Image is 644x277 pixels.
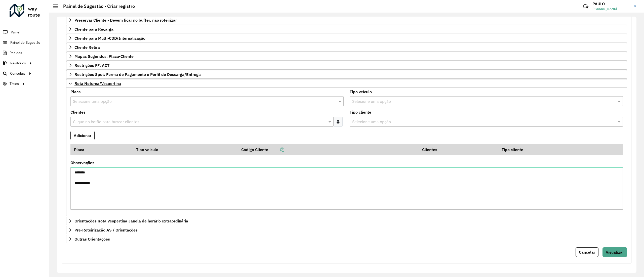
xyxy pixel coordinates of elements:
[70,131,95,140] button: Adicionar
[74,45,100,49] span: Cliente Retira
[74,18,177,22] span: Preservar Cliente - Devem ficar no buffer, não roteirizar
[74,36,145,40] span: Cliente para Multi-CDD/Internalização
[74,54,134,58] span: Mapas Sugeridos: Placa-Cliente
[74,228,138,232] span: Pre-Roteirização AS / Orientações
[66,88,627,216] div: Rota Noturna/Vespertina
[133,144,238,155] th: Tipo veículo
[350,109,371,115] label: Tipo cliente
[74,72,201,76] span: Restrições Spot: Forma de Pagamento e Perfil de Descarga/Entrega
[66,70,627,79] a: Restrições Spot: Forma de Pagamento e Perfil de Descarga/Entrega
[602,247,627,257] button: Visualizar
[238,144,419,155] th: Código Cliente
[74,81,121,85] span: Rota Noturna/Vespertina
[66,25,627,33] a: Cliente para Recarga
[10,61,26,66] span: Relatórios
[66,16,627,24] a: Preservar Cliente - Devem ficar no buffer, não roteirizar
[576,247,598,257] button: Cancelar
[579,250,595,255] span: Cancelar
[11,30,20,35] span: Painel
[70,89,81,95] label: Placa
[74,27,113,31] span: Cliente para Recarga
[58,4,135,9] h2: Painel de Sugestão - Criar registro
[580,1,591,12] a: Contato Rápido
[66,217,627,225] a: Orientações Rota Vespertina Janela de horário extraordinária
[10,71,25,76] span: Consultas
[66,52,627,61] a: Mapas Sugeridos: Placa-Cliente
[66,43,627,52] a: Cliente Retira
[606,250,624,255] span: Visualizar
[592,2,630,6] h3: PAULO
[66,61,627,70] a: Restrições FF: ACT
[74,237,110,241] span: Outras Orientações
[74,63,109,67] span: Restrições FF: ACT
[268,147,284,152] a: Copiar
[74,219,188,223] span: Orientações Rota Vespertina Janela de horário extraordinária
[70,160,94,166] label: Observações
[66,226,627,234] a: Pre-Roteirização AS / Orientações
[66,235,627,243] a: Outras Orientações
[66,79,627,88] a: Rota Noturna/Vespertina
[70,109,86,115] label: Clientes
[10,40,40,45] span: Painel de Sugestão
[350,89,372,95] label: Tipo veículo
[10,81,19,86] span: Tático
[592,7,630,11] span: [PERSON_NAME]
[10,50,22,56] span: Pedidos
[70,144,133,155] th: Placa
[66,34,627,42] a: Cliente para Multi-CDD/Internalização
[419,144,498,155] th: Clientes
[498,144,601,155] th: Tipo cliente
